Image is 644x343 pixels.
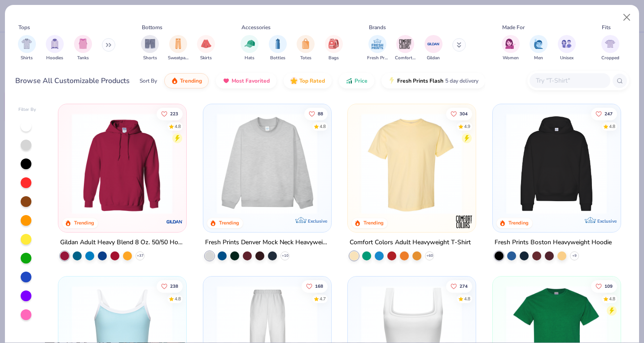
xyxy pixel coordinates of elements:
[464,295,470,302] div: 4.8
[284,73,332,88] button: Top Rated
[535,75,604,86] input: Try "T-Shirt"
[137,253,144,258] span: + 37
[18,106,36,113] div: Filter By
[197,35,215,62] div: filter for Skirts
[322,113,431,214] img: a90f7c54-8796-4cb2-9d6e-4e9644cfe0fe
[304,107,328,120] button: Like
[446,280,472,292] button: Like
[602,23,611,31] div: Fits
[325,35,343,62] button: filter button
[601,35,619,62] div: filter for Cropped
[141,35,159,62] div: filter for Shorts
[166,212,184,230] img: Gildan logo
[395,55,416,62] span: Comfort Colors
[141,35,159,62] button: filter button
[329,55,339,62] span: Bags
[357,113,466,214] img: 029b8af0-80e6-406f-9fdc-fdf898547912
[297,35,315,62] div: filter for Totes
[232,77,270,84] span: Most Favorited
[74,35,92,62] div: filter for Tanks
[299,77,325,84] span: Top Rated
[355,77,368,84] span: Price
[18,23,30,31] div: Tops
[180,77,202,84] span: Trending
[325,35,343,62] div: filter for Bags
[269,35,287,62] div: filter for Bottles
[168,35,188,62] button: filter button
[301,39,311,49] img: Totes Image
[425,35,442,62] button: filter button
[197,35,215,62] button: filter button
[618,9,635,26] button: Close
[558,35,576,62] button: filter button
[561,39,572,49] img: Unisex Image
[205,237,329,248] div: Fresh Prints Denver Mock Neck Heavyweight Sweatshirt
[21,55,33,62] span: Shirts
[464,123,470,130] div: 4.9
[143,55,157,62] span: Shorts
[534,39,543,49] img: Men Image
[273,39,283,49] img: Bottles Image
[320,295,326,302] div: 4.7
[502,23,525,31] div: Made For
[175,295,181,302] div: 4.8
[495,237,612,248] div: Fresh Prints Boston Heavyweight Hoodie
[18,35,36,62] div: filter for Shirts
[168,55,188,62] span: Sweatpants
[216,73,276,88] button: Most Favorited
[74,35,92,62] button: filter button
[455,212,473,230] img: Comfort Colors logo
[157,107,183,120] button: Like
[269,35,287,62] button: filter button
[173,39,183,49] img: Sweatpants Image
[591,107,617,120] button: Like
[505,39,516,49] img: Women Image
[560,55,574,62] span: Unisex
[200,55,212,62] span: Skirts
[142,23,162,31] div: Bottoms
[426,253,433,258] span: + 60
[597,218,616,224] span: Exclusive
[534,55,543,62] span: Men
[46,55,63,62] span: Hoodies
[77,55,89,62] span: Tanks
[427,55,440,62] span: Gildan
[605,284,613,288] span: 109
[502,35,520,62] div: filter for Women
[350,237,471,248] div: Comfort Colors Adult Heavyweight T-Shirt
[601,35,619,62] button: filter button
[46,35,64,62] div: filter for Hoodies
[371,37,384,51] img: Fresh Prints Image
[339,73,374,88] button: Price
[164,73,209,88] button: Trending
[170,111,178,116] span: 223
[427,37,440,51] img: Gildan Image
[502,113,611,214] img: 91acfc32-fd48-4d6b-bdad-a4c1a30ac3fc
[320,123,326,130] div: 4.8
[297,35,315,62] button: filter button
[425,35,442,62] div: filter for Gildan
[609,295,615,302] div: 4.8
[140,77,157,85] div: Sort By
[307,218,327,224] span: Exclusive
[605,111,613,116] span: 247
[388,77,395,84] img: flash.gif
[290,77,298,84] img: TopRated.gif
[397,77,443,84] span: Fresh Prints Flash
[460,284,468,288] span: 274
[171,77,178,84] img: trending.gif
[503,55,519,62] span: Women
[15,75,130,86] div: Browse All Customizable Products
[245,39,255,49] img: Hats Image
[67,113,177,214] img: 01756b78-01f6-4cc6-8d8a-3c30c1a0c8ac
[399,37,412,51] img: Comfort Colors Image
[315,284,323,288] span: 168
[530,35,548,62] div: filter for Men
[395,35,416,62] button: filter button
[558,35,576,62] div: filter for Unisex
[530,35,548,62] button: filter button
[367,35,388,62] button: filter button
[367,35,388,62] div: filter for Fresh Prints
[223,77,230,84] img: most_fav.gif
[300,55,311,62] span: Totes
